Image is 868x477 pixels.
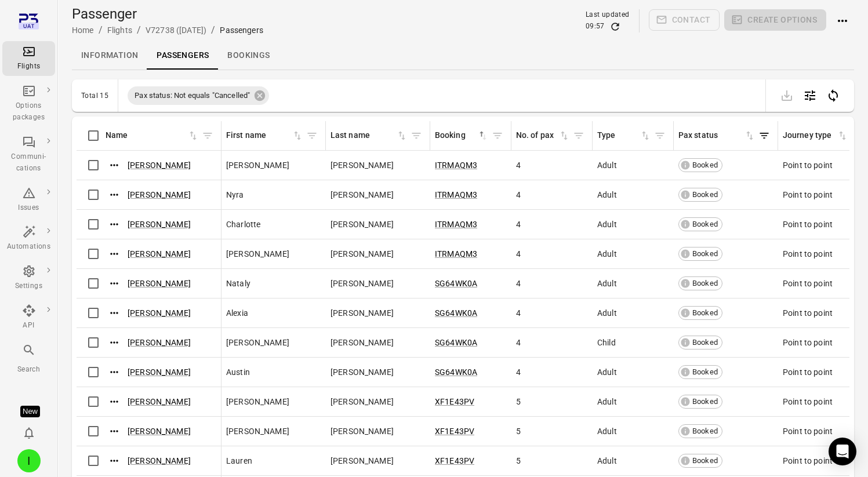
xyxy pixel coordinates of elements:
button: Filter by last name [408,127,425,144]
div: Communi-cations [7,151,50,174]
div: API [7,320,50,332]
span: 4 [516,278,521,289]
span: 4 [516,159,521,171]
span: Point to point [783,248,833,260]
span: Charlotte [226,219,260,230]
button: Actions [106,393,123,410]
div: Sort by pax status in ascending order [678,129,756,142]
div: No. of pax [516,129,558,142]
span: Filter by first name [303,127,321,144]
span: [PERSON_NAME] [331,425,394,437]
span: No. of pax [516,129,570,142]
span: Booked [688,396,722,407]
button: Refresh data [609,21,621,32]
div: Automations [7,241,50,253]
div: Pax status: Not equals "Cancelled" [128,86,269,105]
span: Booked [688,278,722,289]
div: 09:57 [586,21,605,32]
span: [PERSON_NAME] [226,159,289,171]
div: Sort by type in ascending order [597,129,651,142]
div: Sort by booking in descending order [435,129,489,142]
a: ITRMAQM3 [435,220,477,229]
button: Filter by booking [489,127,506,144]
span: Filter by journey type [848,127,866,144]
a: Information [72,42,147,70]
span: Point to point [783,307,833,319]
div: Issues [7,202,50,214]
a: [PERSON_NAME] [128,190,191,199]
span: Nyra [226,189,244,201]
span: Point to point [783,396,833,407]
a: Automations [2,221,55,256]
span: Point to point [783,337,833,348]
li: / [99,23,103,37]
button: Actions [106,363,123,381]
li: / [137,23,141,37]
div: Options packages [7,100,50,123]
span: Booked [688,366,722,378]
span: Please make a selection to export [775,89,798,100]
div: Tooltip anchor [20,406,40,417]
a: ITRMAQM3 [435,190,477,199]
div: Total 15 [81,92,108,100]
span: Booked [688,189,722,201]
span: Name [106,129,199,142]
a: XF1E43PV [435,456,474,465]
a: [PERSON_NAME] [128,308,191,318]
span: Adult [597,248,617,260]
button: Start periodic sync to update passenger and booking information in Plan3 [822,84,845,107]
span: Last name [331,129,408,142]
span: Booking [435,129,489,142]
a: [PERSON_NAME] [128,456,191,465]
div: Last name [331,129,396,142]
span: Adult [597,278,617,289]
span: Point to point [783,189,833,201]
span: [PERSON_NAME] [331,396,394,407]
span: 5 [516,455,521,467]
span: Type [597,129,651,142]
a: [PERSON_NAME] [128,338,191,347]
span: Filter by type [651,127,669,144]
span: Point to point [783,278,833,289]
span: Lauren [226,455,252,467]
span: Alexia [226,307,248,319]
button: Actions [106,186,123,203]
span: Adult [597,425,617,437]
a: Bookings [218,42,279,70]
a: Issues [2,183,55,217]
span: 4 [516,337,521,348]
span: Adult [597,189,617,201]
a: Settings [2,261,55,296]
button: Actions [106,304,123,322]
a: [PERSON_NAME] [128,220,191,229]
button: Actions [106,216,123,233]
a: Communi-cations [2,132,55,178]
span: [PERSON_NAME] [226,337,289,348]
button: Actions [106,334,123,351]
span: Booked [688,455,722,467]
span: Austin [226,366,250,378]
span: Booked [688,248,722,260]
a: V72738 ([DATE]) [146,26,206,35]
span: Booked [688,425,722,437]
div: I [17,449,41,472]
div: Sort by name in ascending order [106,129,199,142]
a: Home [72,26,94,35]
span: 5 [516,425,521,437]
a: ITRMAQM3 [435,249,477,258]
span: Filter by name [199,127,216,144]
span: Child [597,337,616,348]
a: SG64WK0A [435,279,477,288]
span: Adult [597,307,617,319]
span: Filter by no. of pax [570,127,587,144]
a: [PERSON_NAME] [128,397,191,406]
button: Filter by pax status [756,127,773,144]
span: Nataly [226,278,250,289]
span: Adult [597,455,617,467]
span: Please make a selection to create communications [649,9,720,32]
a: XF1E43PV [435,427,474,436]
div: Journey type [783,129,837,142]
li: / [211,23,215,37]
button: Actions [106,156,123,174]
